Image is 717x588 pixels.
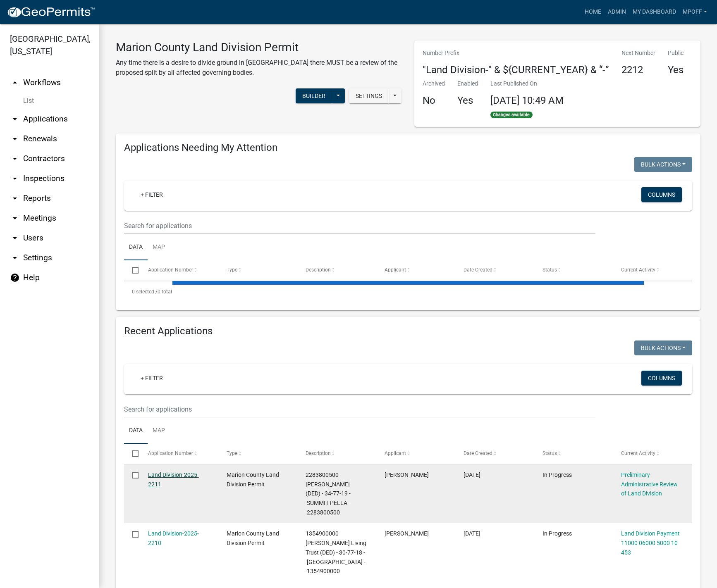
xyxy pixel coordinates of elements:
[543,471,572,478] span: In Progress
[377,444,456,464] datatable-header-cell: Applicant
[227,267,237,273] span: Type
[668,64,684,76] h4: Yes
[621,530,680,556] a: Land Division Payment 11000 06000 5000 10 453
[621,64,655,76] h4: 2212
[641,187,682,202] button: Columns
[10,114,20,124] i: arrow_drop_down
[10,213,20,223] i: arrow_drop_down
[10,253,20,263] i: arrow_drop_down
[621,471,678,497] a: Preliminary Administrative Review of Land Division
[581,4,605,20] a: Home
[306,530,366,574] span: 1354900000 Vander Horst, Willis Living Trust (DED) - 30-77-18 - LAKE PRAIRIE PELLA - 1354900000
[124,217,595,234] input: Search for applications
[385,267,406,273] span: Applicant
[10,134,20,144] i: arrow_drop_down
[148,471,199,488] a: Land Division-2025-2211
[10,174,20,183] i: arrow_drop_down
[605,4,629,20] a: Admin
[621,267,655,273] span: Current Activity
[613,260,692,280] datatable-header-cell: Current Activity
[148,418,170,444] a: Map
[124,281,692,302] div: 0 total
[10,193,20,203] i: arrow_drop_down
[124,325,692,337] h4: Recent Applications
[543,450,557,456] span: Status
[227,530,279,546] span: Marion County Land Division Permit
[306,450,331,456] span: Description
[457,95,478,107] h4: Yes
[464,471,480,478] span: 09/03/2025
[10,78,20,88] i: arrow_drop_up
[10,154,20,164] i: arrow_drop_down
[140,444,219,464] datatable-header-cell: Application Number
[668,49,684,57] p: Public
[457,79,478,88] p: Enabled
[306,267,331,273] span: Description
[296,88,332,103] button: Builder
[634,157,692,172] button: Bulk Actions
[140,260,219,280] datatable-header-cell: Application Number
[124,142,692,154] h4: Applications Needing My Attention
[464,450,492,456] span: Date Created
[124,444,140,464] datatable-header-cell: Select
[306,471,351,516] span: 2283800500 Sample, Michele R (DED) - 34-77-19 - SUMMIT PELLA - 2283800500
[377,260,456,280] datatable-header-cell: Applicant
[385,530,429,537] span: Jason Lowry
[298,260,377,280] datatable-header-cell: Description
[116,40,402,55] h3: Marion County Land Division Permit
[464,267,492,273] span: Date Created
[385,471,429,478] span: Jason Lowry
[490,112,533,118] span: Changes available
[132,289,158,295] span: 0 selected /
[124,418,148,444] a: Data
[298,444,377,464] datatable-header-cell: Description
[227,471,279,488] span: Marion County Land Division Permit
[464,530,480,537] span: 09/03/2025
[534,444,613,464] datatable-header-cell: Status
[490,95,564,106] span: [DATE] 10:49 AM
[148,234,170,261] a: Map
[116,58,402,78] p: Any time there is a desire to divide ground in [GEOGRAPHIC_DATA] there MUST be a review of the pr...
[621,450,655,456] span: Current Activity
[219,260,298,280] datatable-header-cell: Type
[134,371,170,386] a: + Filter
[124,234,148,261] a: Data
[148,450,193,456] span: Application Number
[385,450,406,456] span: Applicant
[349,88,389,103] button: Settings
[543,267,557,273] span: Status
[124,401,595,418] input: Search for applications
[227,450,237,456] span: Type
[10,233,20,243] i: arrow_drop_down
[423,64,609,76] h4: "Land Division-" & ${CURRENT_YEAR} & “-”
[641,371,682,386] button: Columns
[148,530,199,546] a: Land Division-2025-2210
[219,444,298,464] datatable-header-cell: Type
[679,4,710,20] a: mpoff
[148,267,193,273] span: Application Number
[134,187,170,202] a: + Filter
[423,79,445,88] p: Archived
[543,530,572,537] span: In Progress
[456,444,535,464] datatable-header-cell: Date Created
[534,260,613,280] datatable-header-cell: Status
[629,4,679,20] a: My Dashboard
[456,260,535,280] datatable-header-cell: Date Created
[10,273,20,283] i: help
[124,260,140,280] datatable-header-cell: Select
[490,79,564,88] p: Last Published On
[613,444,692,464] datatable-header-cell: Current Activity
[634,340,692,355] button: Bulk Actions
[423,95,445,107] h4: No
[621,49,655,57] p: Next Number
[423,49,609,57] p: Number Prefix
